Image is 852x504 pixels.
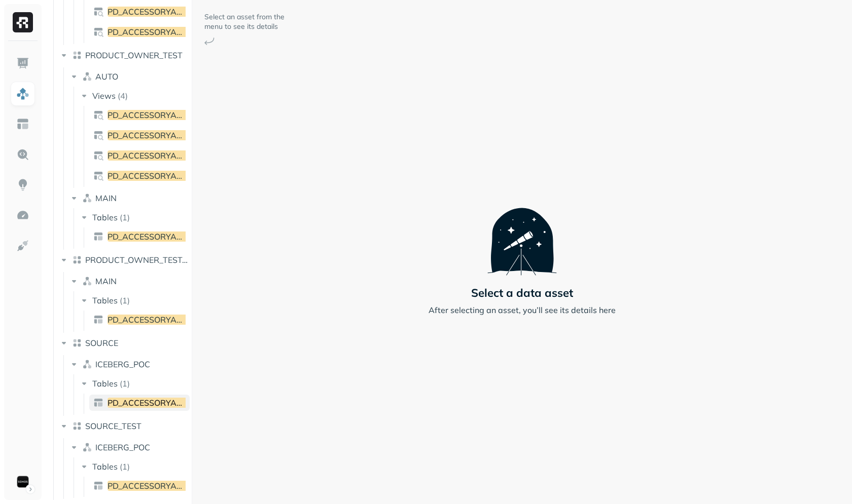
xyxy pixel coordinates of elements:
[85,338,118,348] span: SOURCE
[59,47,188,63] button: PRODUCT_OWNER_TEST
[16,178,29,191] img: Insights
[120,378,130,389] p: ( 1 )
[89,4,190,20] a: PD_ACCESSORYACTIVITYREPORT
[79,209,189,225] button: Tables(1)
[108,171,239,181] span: PD_ACCESSORYACTIVITYREPORT
[89,127,190,143] a: PD_ACCESSORYACTIVITYREPORT
[93,481,103,491] img: table
[93,171,103,181] img: view
[79,88,189,104] button: Views(4)
[95,193,117,203] span: MAIN
[108,481,239,491] span: PD_ACCESSORYACTIVITYREPORT
[93,231,103,242] img: table
[69,439,189,455] button: ICEBERG_POC
[85,255,239,265] span: PRODUCT_OWNER_TEST_ALPHA_BETA
[72,338,82,348] img: lake
[82,276,92,286] img: namespace
[95,442,150,452] span: ICEBERG_POC
[85,421,141,431] span: SOURCE_TEST
[120,295,130,305] p: ( 1 )
[429,304,616,316] p: After selecting an asset, you’ll see its details here
[16,209,29,222] img: Optimization
[89,395,190,411] a: PD_ACCESSORYACTIVITYREPORT
[93,27,103,37] img: view
[487,188,557,275] img: Telescope
[204,37,215,45] img: Arrow
[92,378,118,389] span: Tables
[69,356,189,372] button: ICEBERG_POC
[72,421,82,431] img: lake
[95,71,118,82] span: AUTO
[16,475,30,489] img: Sonos
[93,398,103,408] img: table
[82,71,92,82] img: namespace
[89,24,190,40] a: PD_ACCESSORYACTIVITYREPORT
[89,168,190,184] a: PD_ACCESSORYACTIVITYREPORT
[85,50,183,60] span: PRODUCT_OWNER_TEST
[92,212,118,222] span: Tables
[108,150,239,161] span: PD_ACCESSORYACTIVITYREPORT
[108,130,239,140] span: PD_ACCESSORYACTIVITYREPORT
[108,27,239,37] span: PD_ACCESSORYACTIVITYREPORT
[89,147,190,164] a: PD_ACCESSORYACTIVITYREPORT
[108,110,239,120] span: PD_ACCESSORYACTIVITYREPORT
[72,50,82,60] img: lake
[69,68,189,85] button: AUTO
[108,398,239,408] span: PD_ACCESSORYACTIVITYREPORT
[108,315,239,325] span: PD_ACCESSORYACTIVITYREPORT
[204,12,286,31] p: Select an asset from the menu to see its details
[471,286,573,300] p: Select a data asset
[59,252,188,268] button: PRODUCT_OWNER_TEST_ALPHA_BETA
[16,87,29,100] img: Assets
[93,110,103,120] img: view
[79,292,189,308] button: Tables(1)
[93,7,103,17] img: view
[82,359,92,369] img: namespace
[72,255,82,265] img: lake
[59,418,188,434] button: SOURCE_TEST
[59,335,188,351] button: SOURCE
[93,130,103,140] img: view
[95,359,150,369] span: ICEBERG_POC
[118,91,128,101] p: ( 4 )
[16,57,29,70] img: Dashboard
[108,231,239,242] span: PD_ACCESSORYACTIVITYREPORT
[108,7,239,17] span: PD_ACCESSORYACTIVITYREPORT
[93,315,103,325] img: table
[93,150,103,161] img: view
[16,148,29,161] img: Query Explorer
[92,295,118,305] span: Tables
[95,276,117,286] span: MAIN
[89,228,190,245] a: PD_ACCESSORYACTIVITYREPORT
[82,442,92,452] img: namespace
[89,478,190,494] a: PD_ACCESSORYACTIVITYREPORT
[120,212,130,222] p: ( 1 )
[89,312,190,328] a: PD_ACCESSORYACTIVITYREPORT
[89,107,190,123] a: PD_ACCESSORYACTIVITYREPORT
[79,375,189,392] button: Tables(1)
[92,91,116,101] span: Views
[16,239,29,252] img: Integrations
[120,461,130,472] p: ( 1 )
[16,118,29,131] img: Asset Explorer
[82,193,92,203] img: namespace
[69,190,189,206] button: MAIN
[69,273,189,289] button: MAIN
[92,461,118,472] span: Tables
[13,12,33,32] img: Ryft
[79,458,189,475] button: Tables(1)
